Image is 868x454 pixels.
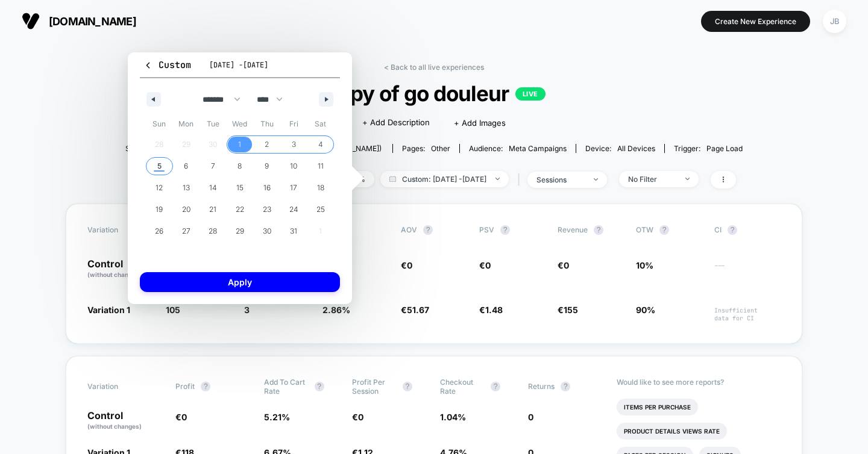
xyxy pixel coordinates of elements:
button: 29 [227,220,254,242]
span: Sat [307,114,334,134]
span: 7 [211,155,215,177]
button: 3 [280,134,307,155]
button: ? [500,225,510,235]
span: € [175,412,187,422]
span: Revenue [558,225,588,234]
button: 21 [200,199,227,220]
span: 17 [290,177,297,199]
span: 2 [265,134,269,155]
button: 27 [173,220,200,242]
p: Control [87,259,154,279]
span: Profit Per Session [352,378,397,396]
button: 9 [253,155,280,177]
span: 30 [263,220,271,242]
span: Thu [253,114,280,134]
img: end [594,178,598,181]
span: Page Load [706,144,743,153]
button: 23 [253,199,280,220]
span: € [558,260,569,270]
div: Audience: [469,144,567,153]
p: LIVE [515,87,546,101]
button: 14 [200,177,227,199]
li: Product Details Views Rate [617,423,727,440]
button: [DOMAIN_NAME] [18,11,140,31]
button: 8 [227,155,254,177]
span: 5 [157,155,162,177]
span: 9 [265,155,269,177]
button: 1 [227,134,254,155]
span: 10 [290,155,297,177]
a: < Back to all live experiences [384,63,484,72]
span: 51.67 [407,305,429,315]
button: 22 [227,199,254,220]
span: | [515,171,527,188]
button: Create New Experience [701,11,810,32]
p: Control [87,411,163,431]
span: € [352,412,363,422]
span: Sun [146,114,173,134]
button: Custom[DATE] -[DATE] [140,58,340,78]
span: Meta campaigns [509,144,567,153]
span: Profit [175,382,195,391]
button: 26 [146,220,173,242]
img: end [495,178,500,180]
button: ? [315,382,324,391]
span: AOV [401,225,417,234]
button: ? [659,225,669,235]
span: 0 [564,260,569,270]
button: 2 [253,134,280,155]
span: 6 [184,155,188,177]
span: [DOMAIN_NAME] [49,15,136,28]
p: Would like to see more reports? [617,378,781,387]
button: ? [403,382,412,391]
div: JB [823,10,846,33]
span: € [401,260,412,270]
span: 155 [564,305,578,315]
button: 20 [173,199,200,220]
button: ? [423,225,433,235]
span: 11 [318,155,324,177]
button: 5 [146,155,173,177]
li: Items Per Purchase [617,399,698,415]
img: Visually logo [22,12,40,30]
button: 16 [253,177,280,199]
span: other [431,144,450,153]
span: 27 [182,220,190,242]
span: 13 [183,177,190,199]
span: 10% [636,260,653,270]
span: 18 [317,177,324,199]
button: 31 [280,220,307,242]
span: 14 [209,177,217,199]
span: 26 [155,220,163,242]
span: Custom [143,59,191,71]
span: CI [714,225,781,235]
span: 20 [182,199,190,220]
span: 0 [407,260,412,270]
button: 30 [253,220,280,242]
span: 0 [485,260,491,270]
button: ? [561,382,570,391]
span: all devices [617,144,655,153]
span: 12 [156,177,163,199]
button: 28 [200,220,227,242]
button: 4 [307,134,334,155]
span: 1 [238,134,241,155]
span: Add To Cart Rate [264,378,309,396]
span: Insufficient data for CI [714,306,781,322]
span: 1.04 % [440,412,466,422]
span: Copy of go douleur [156,81,711,106]
button: 12 [146,177,173,199]
span: 1.48 [485,305,503,315]
span: 19 [156,199,163,220]
button: ? [728,225,737,235]
span: 3 [292,134,296,155]
span: Tue [200,114,227,134]
span: 21 [209,199,216,220]
span: 24 [289,199,298,220]
button: 10 [280,155,307,177]
span: Mon [173,114,200,134]
button: 11 [307,155,334,177]
div: sessions [536,175,585,184]
button: 17 [280,177,307,199]
span: € [401,305,429,315]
